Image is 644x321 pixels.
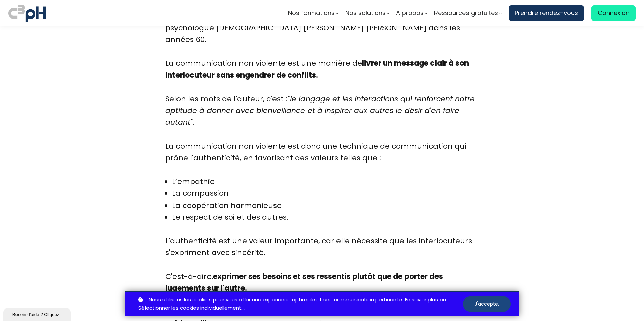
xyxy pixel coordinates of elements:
li: Le respect de soi et des autres. [172,211,288,223]
li: L’empathie [172,176,288,187]
a: Prendre rendez-vous [509,5,584,21]
span: Nos solutions [345,8,386,18]
button: J'accepte. [463,296,511,312]
li: La compassion [172,187,288,199]
span: Nous utilisons les cookies pour vous offrir une expérience optimale et une communication pertinente. [149,296,403,304]
p: ou . [137,296,463,313]
span: Connexion [598,8,630,18]
a: Sélectionner les cookies individuellement. [138,304,243,312]
iframe: chat widget [3,306,72,321]
a: Connexion [591,5,636,21]
img: logo C3PH [8,3,46,23]
span: Nos formations [288,8,335,18]
b: exprimer ses besoins et ses ressentis plutôt que de porter des jugements sur l'autre. [165,271,443,293]
span: Prendre rendez-vous [515,8,578,18]
li: La coopération harmonieuse [172,200,288,211]
span: Ressources gratuites [434,8,498,18]
i: ''le langage et les interactions qui renforcent notre aptitude à donner avec bienveillance et à i... [165,94,475,128]
a: En savoir plus [405,296,438,304]
span: A propos [396,8,424,18]
b: livrer un message clair à son interlocuteur sans engendrer de conflits. [165,58,469,80]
